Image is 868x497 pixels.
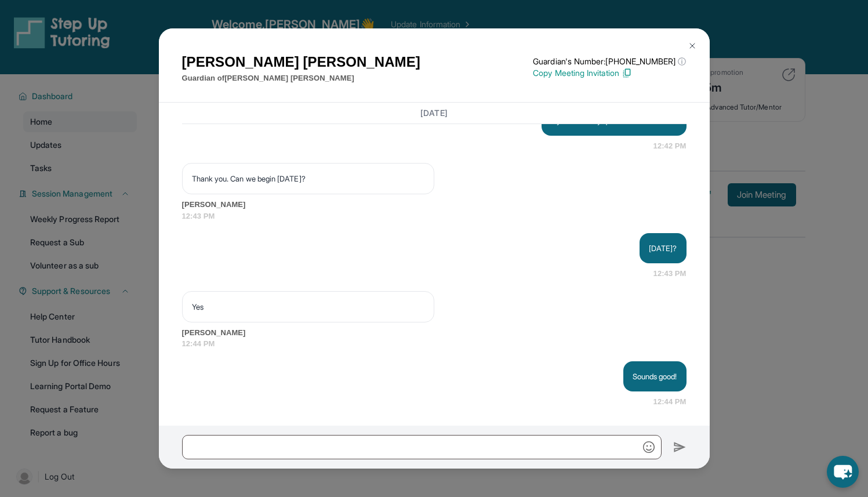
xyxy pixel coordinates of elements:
img: Copy Icon [622,68,632,78]
span: 12:43 PM [653,268,687,280]
span: [PERSON_NAME] [182,199,687,211]
span: 12:44 PM [182,338,687,350]
span: [PERSON_NAME] [182,327,687,339]
p: [DATE]? [649,242,677,254]
img: Emoji [643,441,655,453]
p: Guardian's Number: [PHONE_NUMBER] [533,56,686,67]
img: Close Icon [688,41,697,50]
p: Guardian of [PERSON_NAME] [PERSON_NAME] [182,72,420,84]
span: 12:44 PM [653,396,687,408]
span: 12:43 PM [182,211,687,222]
p: Copy Meeting Invitation [533,67,686,79]
h1: [PERSON_NAME] [PERSON_NAME] [182,52,420,72]
p: Thank you. Can we begin [DATE]? [192,173,424,184]
p: Sounds good! [633,371,677,382]
span: 12:42 PM [653,140,687,152]
p: Yes [192,301,424,313]
button: chat-button [827,456,859,488]
img: Send icon [673,440,687,454]
h3: [DATE] [182,107,687,119]
span: ⓘ [678,56,686,67]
